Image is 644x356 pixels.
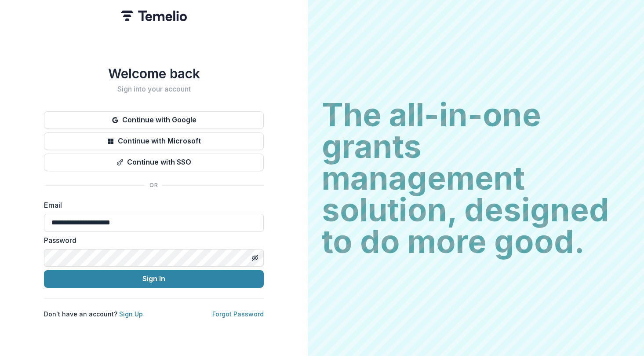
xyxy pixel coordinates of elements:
[248,251,262,265] button: Toggle password visibility
[44,235,258,246] label: Password
[44,309,143,319] p: Don't have an account?
[44,111,264,129] button: Continue with Google
[44,66,264,81] h1: Welcome back
[44,200,258,210] label: Email
[44,154,264,171] button: Continue with SSO
[44,270,264,288] button: Sign In
[212,310,264,318] a: Forgot Password
[121,11,187,21] img: Temelio
[119,310,143,318] a: Sign Up
[44,85,264,93] h2: Sign into your account
[44,132,264,150] button: Continue with Microsoft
